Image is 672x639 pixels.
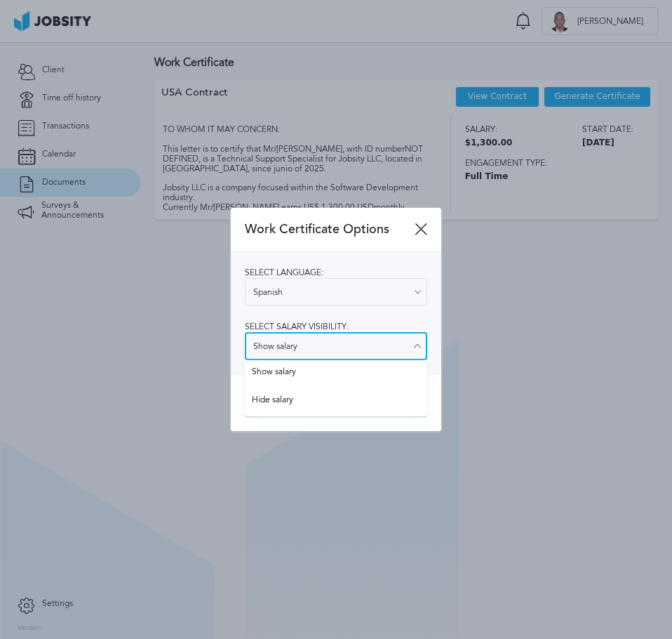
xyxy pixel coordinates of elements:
[245,322,349,331] span: Select salary visibility:
[252,367,420,381] span: Show salary
[245,389,427,417] button: Download
[245,268,323,277] span: Select language:
[245,222,415,237] span: Work Certificate Options
[252,395,420,409] span: Hide salary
